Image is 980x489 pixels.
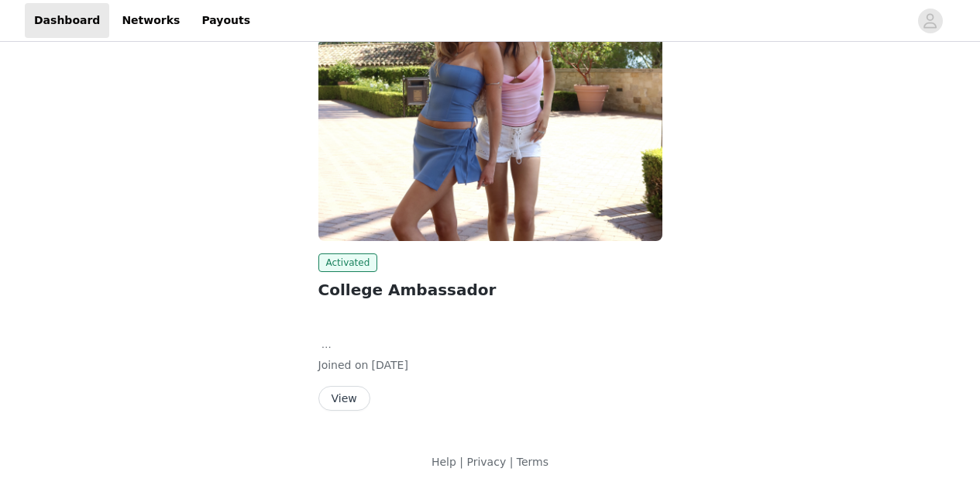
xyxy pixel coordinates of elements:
[112,3,189,38] a: Networks
[25,3,109,38] a: Dashboard
[459,456,463,468] span: |
[318,253,378,272] span: Activated
[318,386,370,411] button: View
[510,456,514,468] span: |
[372,359,408,371] span: [DATE]
[318,393,370,405] a: View
[466,456,506,468] a: Privacy
[318,278,662,301] h2: College Ambassador
[192,3,260,38] a: Payouts
[318,359,369,371] span: Joined on
[432,456,456,468] a: Help
[517,456,548,468] a: Terms
[923,9,937,33] div: avatar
